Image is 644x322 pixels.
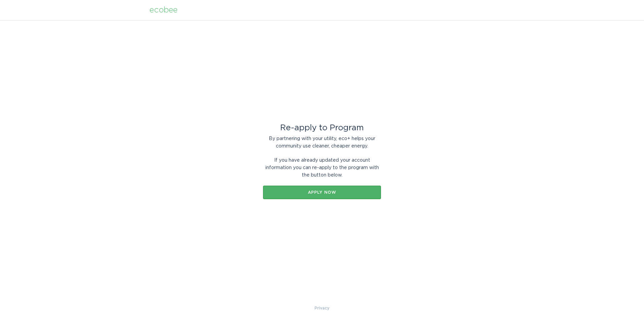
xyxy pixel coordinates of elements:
[150,6,178,14] div: ecobee
[315,304,329,312] a: Privacy Policy & Terms of Use
[263,186,381,199] button: Apply now
[263,124,381,132] div: Re-apply to Program
[263,157,381,179] div: If you have already updated your account information you can re-apply to the program with the but...
[266,190,378,194] div: Apply now
[263,135,381,150] div: By partnering with your utility, eco+ helps your community use cleaner, cheaper energy.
